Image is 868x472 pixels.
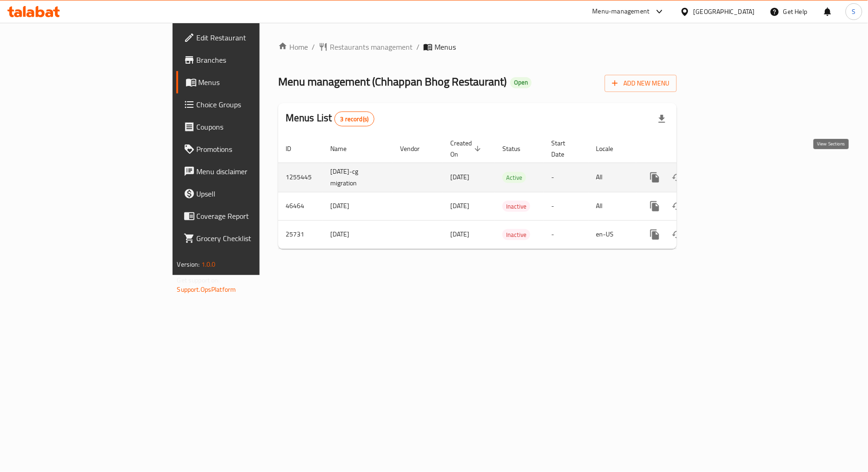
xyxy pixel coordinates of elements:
td: [DATE] [323,192,393,220]
button: more [644,223,666,246]
a: Coupons [176,116,318,138]
span: Vendor [400,143,432,154]
a: Grocery Checklist [176,227,318,249]
span: Coupons [197,121,310,132]
span: [DATE] [450,228,469,240]
div: Export file [651,108,673,130]
span: S [852,7,856,17]
span: Menus [434,41,456,52]
span: Branches [197,54,310,66]
div: [GEOGRAPHIC_DATA] [694,7,755,17]
span: Add New Menu [612,78,669,89]
td: - [544,192,588,220]
span: Edit Restaurant [197,32,310,43]
div: Menu-management [593,6,650,17]
div: Inactive [502,229,530,240]
span: Upsell [197,188,310,199]
span: Active [502,172,526,183]
span: Open [510,79,532,86]
span: Coverage Report [197,210,310,222]
div: Open [510,77,532,88]
td: [DATE] [323,220,393,249]
span: Inactive [502,229,530,240]
span: 3 record(s) [335,115,374,124]
button: Change Status [666,195,688,217]
div: Active [502,172,526,183]
td: All [588,192,636,220]
a: Restaurants management [319,41,413,52]
a: Menus [176,71,318,93]
a: Promotions [176,138,318,160]
div: Total records count [334,111,375,126]
button: more [644,195,666,217]
span: Grocery Checklist [197,233,310,244]
span: Name [330,143,359,154]
th: Actions [636,135,741,163]
h2: Menus List [286,111,374,126]
button: Change Status [666,166,688,189]
span: Menu disclaimer [197,166,310,177]
span: Menu management ( Chhappan Bhog Restaurant ) [278,71,507,92]
span: Status [502,143,533,154]
td: All [588,163,636,192]
td: - [544,220,588,249]
a: Branches [176,49,318,71]
nav: breadcrumb [278,41,677,52]
span: Get support on: [177,274,220,286]
span: Menus [199,77,310,88]
span: 1.0.0 [201,258,216,270]
td: [DATE]-cg migration [323,163,393,192]
a: Menu disclaimer [176,160,318,183]
span: Locale [596,143,625,154]
span: Inactive [502,201,530,212]
span: Promotions [197,144,310,155]
a: Support.OpsPlatform [177,283,236,295]
td: en-US [588,220,636,249]
a: Choice Groups [176,93,318,116]
span: [DATE] [450,171,469,183]
span: Created On [450,138,484,160]
a: Coverage Report [176,205,318,227]
td: - [544,163,588,192]
a: Edit Restaurant [176,26,318,49]
span: Restaurants management [330,41,413,52]
div: Inactive [502,201,530,212]
span: Choice Groups [197,99,310,110]
li: / [416,41,420,52]
span: Version: [177,258,200,270]
span: ID [286,143,303,154]
a: Upsell [176,183,318,205]
button: Change Status [666,223,688,246]
table: enhanced table [278,135,741,249]
span: [DATE] [450,200,469,212]
button: Add New Menu [605,75,677,92]
span: Start Date [551,138,577,160]
button: more [644,166,666,189]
